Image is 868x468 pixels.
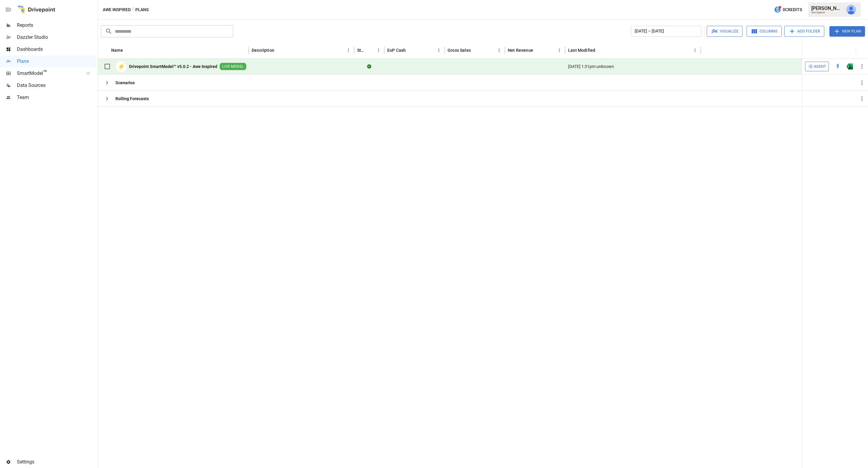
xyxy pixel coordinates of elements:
span: Team [17,94,96,101]
button: Agent [805,62,829,71]
div: Open in Quick Edit [835,63,841,69]
div: Last Modified [568,48,595,53]
div: Description [252,48,274,53]
div: Open in Excel [847,63,853,69]
div: Net Revenue [508,48,533,53]
span: Reports [17,22,96,29]
button: Gross Sales column menu [495,46,503,54]
button: [DATE] – [DATE] [631,26,702,37]
button: EoP Cash column menu [435,46,443,54]
span: Data Sources [17,82,96,89]
button: Sort [596,46,604,54]
div: / [132,6,134,14]
span: ™ [43,69,47,76]
button: Sort [406,46,415,54]
button: Sort [534,46,542,54]
div: Gross Sales [448,48,471,53]
span: SmartModel [17,70,80,77]
span: Dazzler Studio [17,34,96,41]
button: Sort [275,46,283,54]
div: ⚡ [116,61,127,72]
span: 0 Credits [783,6,802,14]
b: Drivepoint SmartModel™ v5.0.2 - Awe Inspired [129,63,217,69]
button: Last Modified column menu [691,46,699,54]
button: Sort [860,46,868,54]
div: Sync complete [367,63,371,69]
button: New Plan [829,26,865,36]
button: Status column menu [374,46,383,54]
button: Add Folder [784,26,824,37]
img: quick-edit-flash.b8aec18c.svg [835,63,841,69]
div: [DATE] 1:31pm unknown [565,59,701,75]
button: Awe Inspired [103,6,131,14]
img: excel-icon.76473adf.svg [847,63,853,69]
span: Agent [814,63,826,70]
button: 0Credits [772,4,804,15]
img: Jack Barned [846,5,856,14]
span: LIVE MODEL [220,64,246,69]
div: [PERSON_NAME] [811,5,843,11]
button: Jack Barned [843,1,860,18]
span: Dashboards [17,46,96,53]
div: EoP Cash [387,48,406,53]
button: Net Revenue column menu [555,46,564,54]
div: Status [357,48,365,53]
button: Sort [124,46,132,54]
div: Name [111,48,123,53]
button: Visualize [707,26,743,37]
b: Rolling Forecasts [115,96,149,102]
span: Settings [17,458,96,466]
span: Plans [17,58,96,65]
div: Awe Inspired [811,11,843,14]
button: Sort [471,46,480,54]
button: Description column menu [344,46,353,54]
b: Scenarios [115,80,135,86]
button: Columns [747,26,782,37]
button: Sort [366,46,374,54]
